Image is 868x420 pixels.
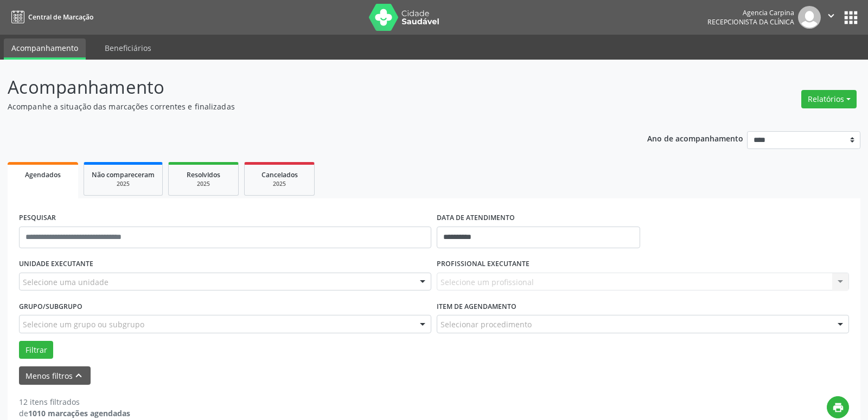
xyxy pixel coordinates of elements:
label: PESQUISAR [19,210,56,227]
span: Selecionar procedimento [441,319,532,330]
span: Não compareceram [92,170,155,179]
p: Ano de acompanhamento [647,131,743,145]
button: Filtrar [19,341,53,359]
a: Acompanhamento [4,38,86,60]
label: DATA DE ATENDIMENTO [437,210,515,227]
div: 2025 [92,180,155,188]
span: Selecione uma unidade [23,276,108,288]
i:  [825,10,837,22]
p: Acompanhe a situação das marcações correntes e finalizadas [8,101,604,112]
a: Beneficiários [97,38,159,57]
button: apps [841,8,860,27]
span: Central de Marcação [28,12,93,22]
span: Resolvidos [187,170,220,179]
div: 2025 [252,180,307,188]
button: Relatórios [801,90,857,108]
span: Cancelados [261,170,298,179]
a: Central de Marcação [8,8,93,26]
button: Menos filtroskeyboard_arrow_up [19,366,91,385]
i: keyboard_arrow_up [73,370,85,382]
i: print [832,402,844,413]
div: Agencia Carpina [707,8,794,17]
label: Item de agendamento [437,298,516,315]
label: Grupo/Subgrupo [19,298,82,315]
button: print [827,396,849,418]
button:  [821,6,841,29]
div: de [19,408,130,419]
span: Recepcionista da clínica [707,17,794,27]
img: img [798,6,821,29]
div: 2025 [176,180,231,188]
label: PROFISSIONAL EXECUTANTE [437,256,529,273]
span: Selecione um grupo ou subgrupo [23,319,144,330]
div: 12 itens filtrados [19,396,130,408]
strong: 1010 marcações agendadas [28,408,130,418]
label: UNIDADE EXECUTANTE [19,256,93,273]
p: Acompanhamento [8,74,604,101]
span: Agendados [25,170,61,179]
